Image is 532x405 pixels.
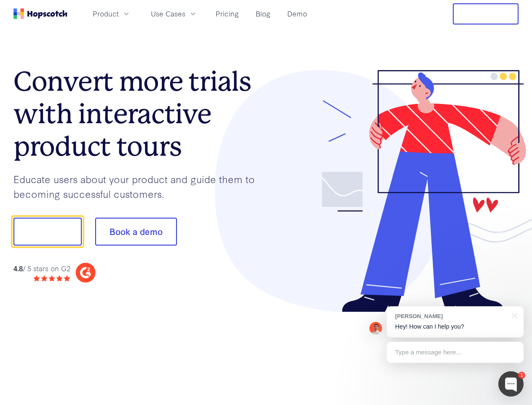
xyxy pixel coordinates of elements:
button: Show me! [13,218,82,246]
span: Use Cases [151,8,185,19]
span: Product [93,8,119,19]
div: [PERSON_NAME] [395,312,507,320]
div: 1 [518,372,525,379]
button: Use Cases [146,7,202,21]
a: Home [13,8,67,19]
a: Blog [252,7,274,21]
button: Book a demo [95,218,177,246]
button: Free Trial [453,3,519,24]
button: Product [88,7,136,21]
div: Type a message here... [387,342,524,363]
p: Hey! How can I help you? [395,322,515,331]
div: / 5 stars on G2 [13,263,70,274]
strong: 4.8 [13,263,23,273]
a: Pricing [212,7,242,21]
a: Demo [284,7,310,21]
img: Mark Spera [369,322,382,335]
p: Educate users about your product and guide them to becoming successful customers. [13,172,266,201]
h1: Convert more trials with interactive product tours [13,65,266,162]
